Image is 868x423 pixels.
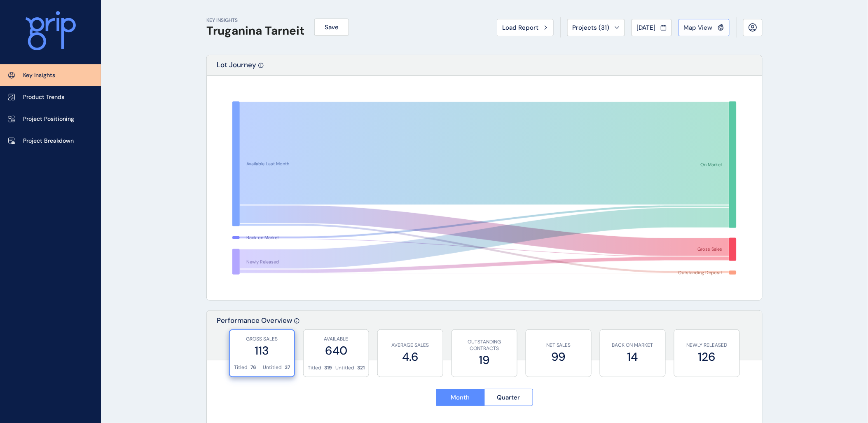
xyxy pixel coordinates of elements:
p: Untitled [263,364,282,371]
span: Quarter [497,393,520,402]
p: Key Insights [23,71,55,80]
h1: Truganina Tarneit [206,24,304,38]
span: Load Report [502,23,538,32]
span: Month [451,393,470,402]
label: 19 [456,352,513,368]
label: 113 [234,343,290,359]
p: Titled [234,364,248,371]
label: 99 [530,349,587,365]
label: 640 [308,343,365,359]
p: OUTSTANDING CONTRACTS [456,338,513,352]
p: Project Breakdown [23,137,74,145]
p: Lot Journey [217,60,256,75]
button: Projects (31) [567,19,625,36]
span: Map View [684,23,713,32]
button: [DATE] [632,19,672,36]
button: Save [314,19,349,36]
p: 37 [285,364,290,371]
p: AVERAGE SALES [382,342,439,349]
p: Project Positioning [23,115,74,123]
span: Projects ( 31 ) [573,23,610,32]
button: Load Report [497,19,554,36]
p: NET SALES [530,342,587,349]
p: AVAILABLE [308,336,365,343]
p: 76 [250,364,256,371]
p: Untitled [335,364,354,371]
p: BACK ON MARKET [604,342,661,349]
button: Month [436,389,484,406]
p: KEY INSIGHTS [206,17,304,24]
span: Save [325,23,339,31]
p: Performance Overview [217,316,292,360]
p: 319 [324,364,332,371]
button: Map View [678,19,730,36]
label: 14 [604,349,661,365]
label: 4.6 [382,349,439,365]
p: Product Trends [23,93,64,101]
label: 126 [678,349,735,365]
p: Titled [308,364,321,371]
span: [DATE] [637,23,656,32]
p: NEWLY RELEASED [678,342,735,349]
p: GROSS SALES [234,336,290,343]
button: Quarter [484,389,533,406]
p: 321 [357,364,365,371]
